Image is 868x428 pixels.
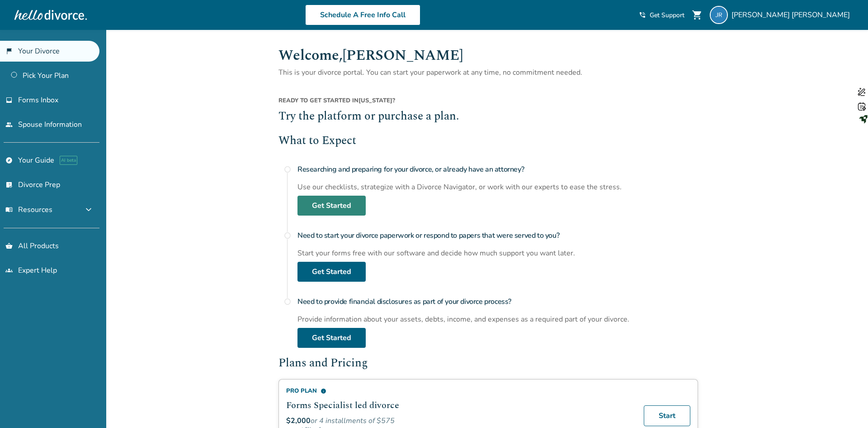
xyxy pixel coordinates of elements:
a: Get Started [297,328,366,348]
div: Use our checklists, strategize with a Divorce Navigator, or work with our experts to ease the str... [297,182,698,192]
span: Forms Inbox [18,95,58,105]
a: Get Started [297,262,366,282]
div: [US_STATE] ? [278,96,698,108]
h4: Researching and preparing for your divorce, or already have an attorney? [297,160,698,178]
span: shopping_basket [5,242,13,250]
span: groups [5,267,13,274]
h4: Need to start your divorce paperwork or respond to papers that were served to you? [297,226,698,245]
span: Ready to get started in [278,96,359,105]
span: list_alt_check [5,181,13,188]
span: flag_2 [5,48,13,55]
span: radio_button_unchecked [284,298,291,305]
img: joshrodriguez2703@gmail.com [710,6,728,24]
h2: Try the platform or purchase a plan. [278,108,698,125]
div: or 4 installments of $575 [286,416,633,426]
span: radio_button_unchecked [284,232,291,239]
span: phone_in_talk [639,11,646,19]
span: expand_more [83,204,94,215]
span: people [5,121,13,128]
span: explore [5,157,13,164]
span: $2,000 [286,416,311,426]
h1: Welcome, [PERSON_NAME] [278,44,698,67]
span: radio_button_unchecked [284,166,291,173]
h2: Plans and Pricing [278,355,698,372]
span: [PERSON_NAME] [PERSON_NAME] [731,10,854,20]
p: This is your divorce portal. You can start your paperwork at any time, no commitment needed. [278,67,698,78]
a: Start [644,405,690,426]
div: Pro Plan [286,387,633,395]
h2: What to Expect [278,133,698,150]
span: shopping_cart [692,10,703,20]
span: info [321,388,326,394]
span: menu_book [5,206,13,213]
a: phone_in_talkGet Support [639,11,684,19]
h2: Forms Specialist led divorce [286,399,633,412]
a: Schedule A Free Info Call [305,5,420,25]
div: Start your forms free with our software and decide how much support you want later. [297,248,698,258]
span: inbox [5,96,13,104]
span: Get Support [650,11,684,19]
span: AI beta [60,156,77,165]
iframe: Chat Widget [823,385,868,428]
a: Get Started [297,196,366,216]
span: Resources [5,205,52,215]
div: Provide information about your assets, debts, income, and expenses as a required part of your div... [297,314,698,324]
h4: Need to provide financial disclosures as part of your divorce process? [297,293,698,311]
